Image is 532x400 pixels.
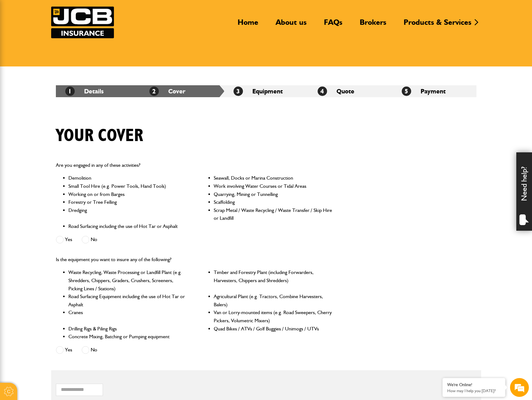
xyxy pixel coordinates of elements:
[214,174,333,182] li: Seawall, Docks or Marina Construction
[402,87,411,96] span: 5
[234,87,243,96] span: 3
[319,18,347,32] a: FAQs
[68,222,187,230] li: Road Surfacing including the use of Hot Tar or Asphalt
[68,190,187,198] li: Working on or from Barges
[224,85,308,97] li: Equipment
[308,85,392,97] li: Quote
[214,190,333,198] li: Quarrying, Mining or Tunnelling
[68,206,187,222] li: Dredging
[392,85,476,97] li: Payment
[355,18,391,32] a: Brokers
[68,198,187,206] li: Forestry or Tree Felling
[447,382,501,387] div: We're Online!
[140,85,224,97] li: Cover
[214,268,333,292] li: Timber and Forestry Plant (including Forwarders, Harvesters, Chippers and Shredders)
[149,87,159,96] span: 2
[447,388,501,393] p: How may I help you today?
[56,125,143,146] h1: Your cover
[68,325,187,333] li: Drilling Rigs & Piling Rigs
[214,292,333,308] li: Agricultural Plant (e.g. Tractors, Combine Harvesters, Balers)
[214,308,333,324] li: Van or Lorry-mounted items (e.g. Road Sweepers, Cherry Pickers, Volumetric Mixers)
[82,346,97,354] label: No
[214,325,333,333] li: Quad Bikes / ATVs / Golf Buggies / Unimogs / UTVs
[68,292,187,308] li: Road Surfacing Equipment including the use of Hot Tar or Asphalt
[51,7,114,38] a: JCB Insurance Services
[233,18,263,32] a: Home
[68,174,187,182] li: Demolition
[56,346,72,354] label: Yes
[271,18,311,32] a: About us
[51,7,114,38] img: JCB Insurance Services logo
[65,87,75,96] span: 1
[56,161,333,169] p: Are you engaged in any of these activities?
[214,206,333,222] li: Scrap Metal / Waste Recycling / Waste Transfer / Skip Hire or Landfill
[516,152,532,231] div: Need help?
[56,255,333,264] p: Is the equipment you want to insure any of the following?
[68,308,187,324] li: Cranes
[68,333,187,341] li: Concrete Mixing, Batching or Pumping equipment
[56,236,72,244] label: Yes
[214,198,333,206] li: Scaffolding
[82,236,97,244] label: No
[68,268,187,292] li: Waste Recycling, Waste Processing or Landfill Plant (e.g. Shredders, Chippers, Graders, Crushers,...
[399,18,476,32] a: Products & Services
[68,182,187,190] li: Small Tool Hire (e.g. Power Tools, Hand Tools)
[318,87,327,96] span: 4
[214,182,333,190] li: Work involving Water Courses or Tidal Areas
[65,87,104,95] a: 1Details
